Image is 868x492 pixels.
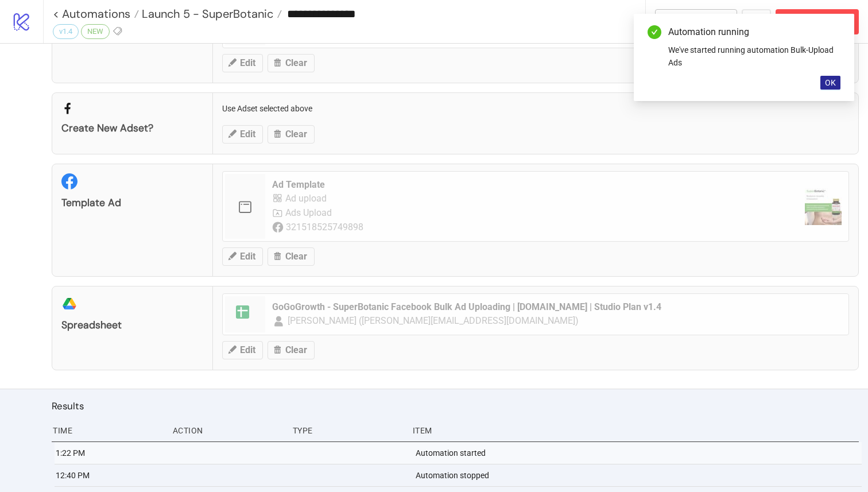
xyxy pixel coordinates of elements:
[776,9,859,34] button: Abort Run
[414,464,862,486] div: Automation stopped
[292,420,404,441] div: Type
[55,442,166,464] div: 1:22 PM
[668,25,840,39] div: Automation running
[742,9,771,34] button: ...
[648,25,661,39] span: check-circle
[139,6,273,21] span: Launch 5 - SuperBotanic
[412,420,859,441] div: Item
[820,76,840,90] button: OK
[825,78,836,87] span: OK
[655,9,738,34] button: To Builder
[81,24,110,39] div: NEW
[414,442,862,464] div: Automation started
[52,420,164,441] div: Time
[53,8,139,20] a: < Automations
[172,420,284,441] div: Action
[53,24,79,39] div: v1.4
[139,8,282,20] a: Launch 5 - SuperBotanic
[668,44,840,69] div: We've started running automation Bulk-Upload Ads
[52,398,859,413] h2: Results
[55,464,166,486] div: 12:40 PM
